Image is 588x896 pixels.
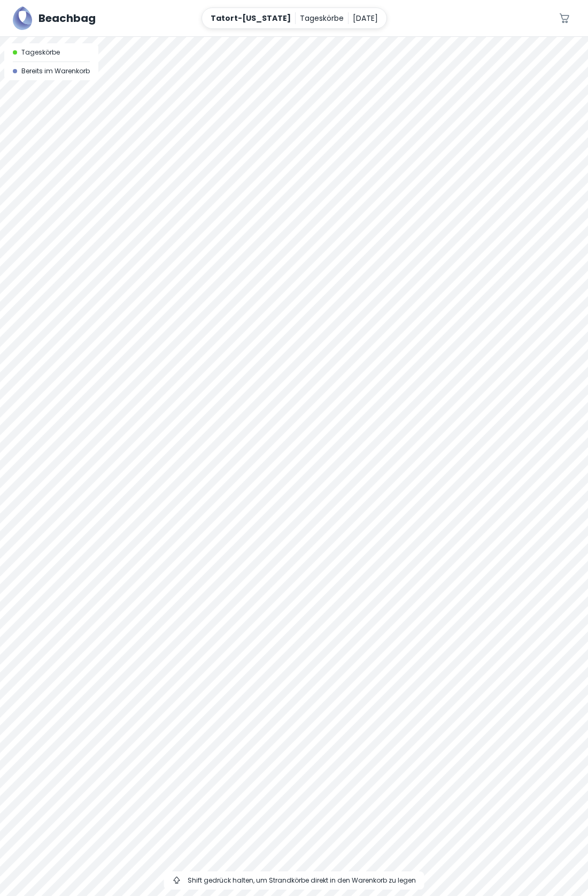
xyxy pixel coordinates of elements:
h5: Beachbag [38,10,96,26]
span: Shift gedrück halten, um Strandkörbe direkt in den Warenkorb zu legen [188,876,416,885]
p: Tatort-[US_STATE] [211,12,291,24]
img: Beachbag [13,6,32,30]
p: Tageskörbe [300,12,344,24]
p: [DATE] [353,12,378,24]
span: Bereits im Warenkorb [21,66,90,76]
span: Tageskörbe [21,48,60,57]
